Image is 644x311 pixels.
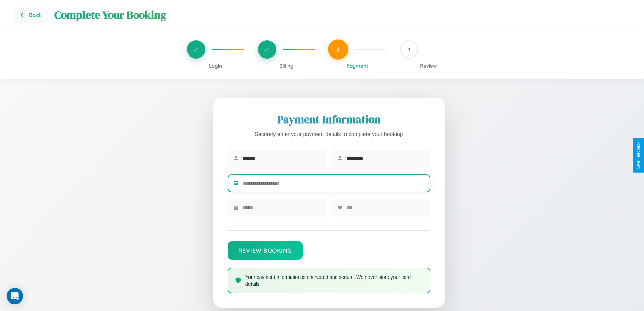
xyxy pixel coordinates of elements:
span: Review [420,63,437,69]
p: Your payment information is encrypted and secure. We never store your card details. [245,274,423,287]
h2: Payment Information [228,112,430,127]
button: Go back [14,7,48,23]
span: 3 [336,46,340,53]
p: Securely enter your payment details to complete your booking [228,130,430,139]
span: Payment [347,63,368,69]
span: 4 [407,46,410,53]
button: Review Booking [228,241,303,260]
h1: Complete Your Booking [54,7,630,22]
div: Open Intercom Messenger [7,288,23,304]
span: Login [209,63,222,69]
div: Give Feedback [636,142,641,169]
span: Billing [279,63,294,69]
